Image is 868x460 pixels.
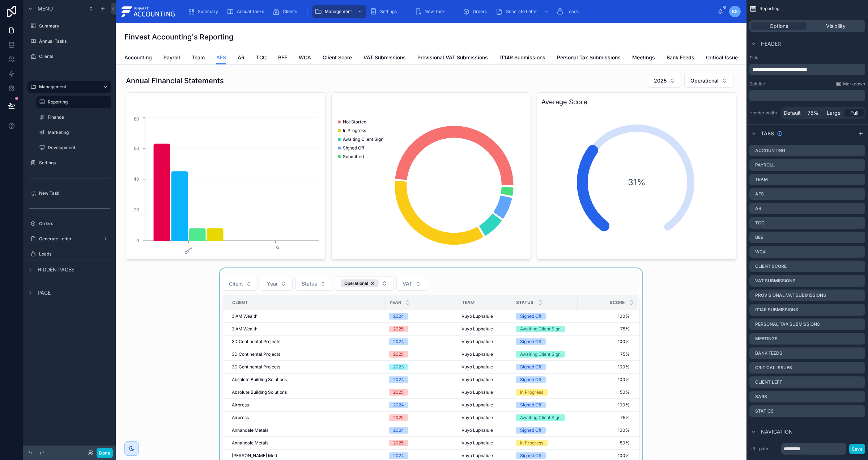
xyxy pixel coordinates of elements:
a: Finance [36,111,111,123]
span: BEE [278,54,287,61]
a: Meetings [632,51,655,66]
a: Orders [27,218,111,229]
span: Provisional VAT Submissions [417,54,488,61]
a: Provisional VAT Submissions [417,51,488,66]
a: Leads [554,5,584,18]
span: Clients [283,9,297,14]
a: Management [27,81,111,93]
label: Personal Tax Submissions [755,321,820,327]
label: AFS [755,191,764,197]
label: WCA [755,249,766,255]
label: Reporting [48,99,107,105]
label: Orders [39,221,110,227]
label: Provisional VAT Submissions [755,292,826,298]
span: Client Score [323,54,352,61]
a: Annual Tasks [27,35,111,47]
a: Clients [271,5,302,18]
span: Team [462,300,475,305]
a: Personal Tax Submissions [557,51,621,66]
a: Reporting [36,96,111,108]
span: Navigation [761,428,793,435]
a: Orders [460,5,492,18]
a: Settings [27,157,111,169]
img: App logo [122,6,176,17]
label: New Task [39,190,110,196]
a: Accounting [124,51,152,66]
a: AFS [216,51,226,65]
span: Tabs [761,130,774,137]
a: New Task [27,187,111,199]
span: Header [761,40,781,47]
div: scrollable content [182,4,718,20]
button: Save [849,444,865,454]
a: BEE [278,51,287,66]
span: Client [232,300,248,305]
label: Clients [39,54,110,59]
span: Visibility [826,22,846,30]
a: Bank Feeds [667,51,694,66]
label: AR [755,206,761,211]
label: Statics [755,408,774,414]
div: scrollable content [749,90,865,101]
label: Management [39,84,97,90]
label: Critical Issues [755,365,792,371]
label: BEE [755,235,763,240]
button: Done [97,448,113,458]
span: Payroll [163,54,180,61]
span: Management [325,9,352,14]
label: Marketing [48,130,110,135]
label: Header width [749,110,778,116]
span: Settings [380,9,397,14]
a: Annual Tasks [225,5,269,18]
span: TCC [256,54,267,61]
span: Team [192,54,205,61]
a: Development [36,142,111,153]
a: Generate Letter [493,5,553,18]
span: Status [516,300,533,305]
span: Options [770,22,788,30]
label: Subtitle [749,81,765,87]
a: Leads [27,248,111,260]
a: Generate Letter [27,233,111,245]
span: Default [784,109,801,117]
a: Settings [368,5,402,18]
a: Critical Issues [706,51,741,66]
a: Management [312,5,366,18]
label: Title [749,55,865,61]
h1: Finvest Accounting's Reporting [124,32,233,42]
label: Leads [39,251,110,257]
a: Team [192,51,205,66]
label: Summary [39,23,110,29]
label: Client Left [755,379,782,385]
label: Finance [48,114,110,120]
a: Client Score [323,51,352,66]
span: Large [827,109,841,117]
label: URL path [749,446,778,452]
span: Year [389,300,401,305]
label: TCC [755,220,765,226]
label: Meetings [755,336,778,342]
a: Payroll [163,51,180,66]
span: Personal Tax Submissions [557,54,621,61]
span: Orders [473,9,487,14]
span: Page [38,289,51,296]
span: Accounting [124,54,152,61]
span: Leads [566,9,579,14]
span: Generate Letter [506,9,538,14]
span: Critical Issues [706,54,741,61]
a: Summary [186,5,223,18]
label: Accounting [755,148,785,153]
label: Development [48,145,110,151]
label: Payroll [755,162,775,168]
a: VAT Submissions [363,51,406,66]
span: Summary [198,9,218,14]
span: Annual Tasks [237,9,264,14]
label: Team [755,177,768,182]
span: AR [238,54,244,61]
span: Bank Feeds [667,54,694,61]
span: New Task [425,9,445,14]
label: VAT Submissions [755,278,795,284]
span: KS [732,9,738,14]
span: Menu [38,5,53,12]
label: SARS [755,394,767,400]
